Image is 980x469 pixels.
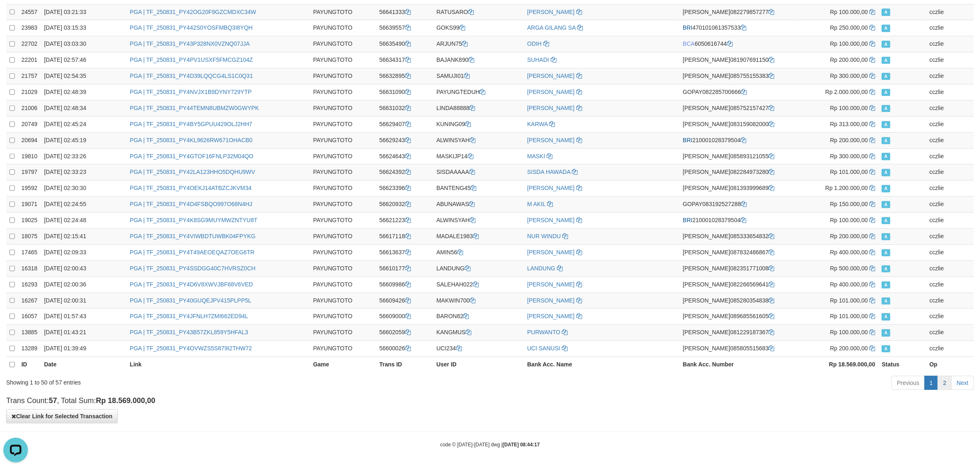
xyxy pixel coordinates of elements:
[926,52,974,68] td: cczlie
[926,244,974,260] td: cczlie
[18,52,41,68] td: 22201
[41,277,126,293] td: [DATE] 02:00:36
[882,298,890,305] span: Approved - Marked by cczlie
[376,116,433,132] td: 56629407
[683,249,730,256] span: [PERSON_NAME]
[830,345,868,352] span: Rp 200.000,00
[683,233,730,239] span: [PERSON_NAME]
[680,260,797,277] td: 082351771008
[41,244,126,260] td: [DATE] 02:09:33
[926,260,974,277] td: cczlie
[527,24,576,31] a: ARGA GILANG SA
[310,100,376,116] td: PAYUNGTOTO
[683,121,730,127] span: [PERSON_NAME]
[882,329,890,336] span: Approved - Marked by cczlie
[680,197,797,213] td: 083192527288
[130,153,253,159] a: PGA | TF_250831_PY4GTOF16FNLP32M04QO
[130,185,251,191] a: PGA | TF_250831_PY4OEKJ14ATBZCJKVM34
[830,56,868,63] span: Rp 200.000,00
[41,357,126,373] th: Date
[18,68,41,84] td: 21757
[376,309,433,325] td: 56609000
[926,325,974,341] td: cczlie
[825,185,868,191] span: Rp 1.200.000,00
[825,89,868,95] span: Rp 2.000.000,00
[882,105,890,112] span: Approved - Marked by cczlie
[830,297,868,304] span: Rp 101.000,00
[18,181,41,197] td: 19592
[18,341,41,357] td: 13289
[376,244,433,260] td: 56613637
[376,100,433,116] td: 56631032
[433,277,524,293] td: SALEHAH022
[527,137,575,143] a: [PERSON_NAME]
[433,132,524,148] td: ALWINSYAH
[830,201,868,207] span: Rp 150.000,00
[882,41,890,48] span: Approved - Marked by cczlie
[433,100,524,116] td: LINDA88888
[938,376,952,390] a: 2
[527,249,575,256] a: [PERSON_NAME]
[683,185,730,191] span: [PERSON_NAME]
[680,68,797,84] td: 085755155383
[830,313,868,319] span: Rp 101.000,00
[926,293,974,309] td: cczlie
[926,229,974,245] td: cczlie
[130,24,252,31] a: PGA | TF_250831_PY442S0YOSFMBQ3I8YQH
[926,36,974,52] td: cczlie
[683,9,730,15] span: [PERSON_NAME]
[310,309,376,325] td: PAYUNGTOTO
[680,181,797,197] td: 081393999689
[926,277,974,293] td: cczlie
[18,132,41,148] td: 20694
[18,244,41,260] td: 17465
[926,197,974,213] td: cczlie
[926,181,974,197] td: cczlie
[683,313,730,319] span: [PERSON_NAME]
[926,68,974,84] td: cczlie
[680,132,797,148] td: 210001028379504
[527,169,570,175] a: SISDA HAWADA
[829,361,875,368] strong: Rp 18.569.000,00
[926,213,974,229] td: cczlie
[310,229,376,245] td: PAYUNGTOTO
[830,329,868,335] span: Rp 100.000,00
[680,116,797,132] td: 083159082000
[130,73,253,79] a: PGA | TF_250831_PY4D39LQQCG4LS1C0Q31
[130,345,252,352] a: PGA | TF_250831_PY4OVWZS5S879I2THW72
[433,36,524,52] td: ARJUN75
[527,233,561,239] a: NUR WINDU
[527,345,560,352] a: UCI SANUSI
[310,164,376,181] td: PAYUNGTOTO
[680,341,797,357] td: 085805515683
[882,89,890,96] span: Approved - Marked by cczlie
[680,244,797,260] td: 087832486867
[878,357,926,373] th: Status
[527,89,575,95] a: [PERSON_NAME]
[18,116,41,132] td: 20749
[926,148,974,164] td: cczlie
[527,40,542,47] a: ODIH
[433,20,524,36] td: GOKS99
[680,100,797,116] td: 085752157427
[527,153,545,159] a: MASKI
[926,116,974,132] td: cczlie
[951,376,974,390] a: Next
[376,277,433,293] td: 56609986
[6,397,974,405] h4: Trans Count: , Total Sum:
[527,121,548,127] a: KARWA
[680,148,797,164] td: 085893121055
[882,25,890,32] span: Approved - Marked by cczlie
[830,265,868,272] span: Rp 500.000,00
[18,148,41,164] td: 19810
[376,293,433,309] td: 56609426
[130,233,255,239] a: PGA | TF_250831_PY4VIWBDTUWBK04FPYKG
[376,4,433,20] td: 56641333
[882,345,890,352] span: Approved - Marked by cczlie
[433,164,524,181] td: SISDAAAAA
[680,293,797,309] td: 085280354838
[130,329,248,335] a: PGA | TF_250831_PY43B57ZKL859Y5HFAL3
[527,9,575,15] a: [PERSON_NAME]
[310,277,376,293] td: PAYUNGTOTO
[41,309,126,325] td: [DATE] 01:57:43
